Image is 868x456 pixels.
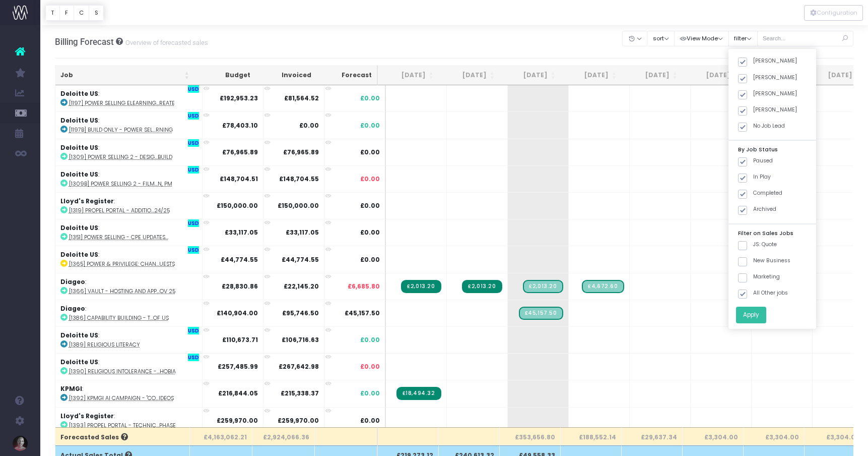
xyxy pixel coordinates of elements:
[738,241,777,249] label: JS: Quote
[683,66,744,85] th: Jan 26: activate to sort column ascending
[74,5,90,21] button: C
[804,5,863,21] div: Vertical button group
[360,148,380,157] span: £0.00
[286,228,319,237] strong: £33,117.05
[674,31,729,46] button: View Mode
[396,387,441,400] span: Streamtime Invoice: 2243 – [1392] AI Campaign -
[60,250,98,259] strong: Deloitte US
[13,436,28,451] img: images/default_profile_image.png
[69,207,170,214] abbr: [1319] Propel Portal - Additional Funds 24/25
[60,143,98,152] strong: Deloitte US
[738,173,771,181] label: In Play
[738,106,797,114] label: [PERSON_NAME]
[500,66,561,85] th: Oct 25: activate to sort column ascending
[55,380,203,407] td: :
[69,99,175,107] abbr: [1197] Power Selling Elearning - Create
[55,300,203,326] td: :
[757,31,854,46] input: Search...
[279,175,319,183] strong: £148,704.55
[738,157,773,165] label: Paused
[188,112,199,120] span: USD
[69,314,169,322] abbr: [1386] Capability building - the measure of us
[45,5,104,21] div: Vertical button group
[805,66,865,85] th: Mar 26: activate to sort column ascending
[60,116,98,125] strong: Deloitte US
[683,427,744,445] th: £3,304.00
[55,66,194,85] th: Job: activate to sort column ascending
[281,389,319,397] strong: £215,338.37
[55,219,203,246] td: :
[360,362,380,371] span: £0.00
[360,94,380,103] span: £0.00
[283,148,319,156] strong: £76,965.89
[728,227,816,239] div: Filter on Sales Jobs
[60,412,114,420] strong: Lloyd's Register
[360,389,380,398] span: £0.00
[282,255,319,264] strong: £44,774.55
[804,5,863,21] button: Configuration
[500,427,561,445] th: £353,656.80
[188,354,199,361] span: USD
[123,37,208,47] small: Overview of forecasted sales
[252,427,315,445] th: £2,924,066.36
[222,121,258,130] strong: £78,403.10
[55,353,203,380] td: :
[188,85,199,93] span: USD
[55,139,203,165] td: :
[60,170,98,179] strong: Deloitte US
[222,148,258,156] strong: £76,965.89
[744,427,805,445] th: £3,304.00
[60,384,82,393] strong: KPMGI
[60,304,85,313] strong: Diageo
[217,201,258,210] strong: £150,000.00
[60,89,98,98] strong: Deloitte US
[188,139,199,147] span: USD
[805,427,865,445] th: £3,304.00
[69,180,172,188] abbr: [1309b] Power Selling 2 - Film, Animation, PM
[561,66,622,85] th: Nov 25: activate to sort column ascending
[561,427,622,445] th: £188,552.14
[60,358,98,366] strong: Deloitte US
[60,433,128,442] span: Forecasted Sales
[55,111,203,138] td: :
[299,121,319,130] strong: £0.00
[378,66,439,85] th: Aug 25: activate to sort column ascending
[55,407,203,434] td: :
[69,368,176,375] abbr: [1390] Religious Intolerance - Antisemitism + Islamophobia
[60,331,98,339] strong: Deloitte US
[282,335,319,344] strong: £106,716.63
[59,5,74,21] button: F
[190,427,252,445] th: £4,163,062.21
[55,246,203,272] td: :
[523,280,563,293] span: Streamtime Draft Invoice: [1366] Vault - Hosting and Application Support - Year 4, Nov 24-Nov 25
[278,416,319,425] strong: £259,970.00
[519,307,563,320] span: Streamtime Draft Invoice: [1386] Capability building for Senior Leaders - the measure of us
[225,228,258,237] strong: £33,117.05
[194,66,255,85] th: Budget
[284,94,319,102] strong: £81,564.52
[60,277,85,286] strong: Diageo
[360,335,380,345] span: £0.00
[188,166,199,174] span: USD
[282,309,319,317] strong: £95,746.50
[218,362,258,371] strong: £257,485.99
[60,197,114,205] strong: Lloyd's Register
[728,31,758,46] button: filter
[622,66,683,85] th: Dec 25: activate to sort column ascending
[55,273,203,300] td: :
[55,37,114,47] span: Billing Forecast
[439,66,500,85] th: Sep 25: activate to sort column ascending
[738,289,788,297] label: All Other jobs
[738,273,780,281] label: Marketing
[69,126,173,134] abbr: [1197b] Build only - Power Selling Elearning
[738,205,776,213] label: Archived
[284,282,319,291] strong: £22,145.20
[55,326,203,353] td: :
[69,422,176,429] abbr: [1393] Propel Portal - Technical Codes Design & Build Phase
[582,280,624,293] span: Streamtime Draft Invoice: [1366] Vault - Hosting and Application Support - Year 4, Nov 24-Nov 25
[220,94,258,102] strong: £192,953.23
[622,427,683,445] th: £29,637.34
[220,175,258,183] strong: £148,704.51
[55,165,203,192] td: :
[360,228,380,237] span: £0.00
